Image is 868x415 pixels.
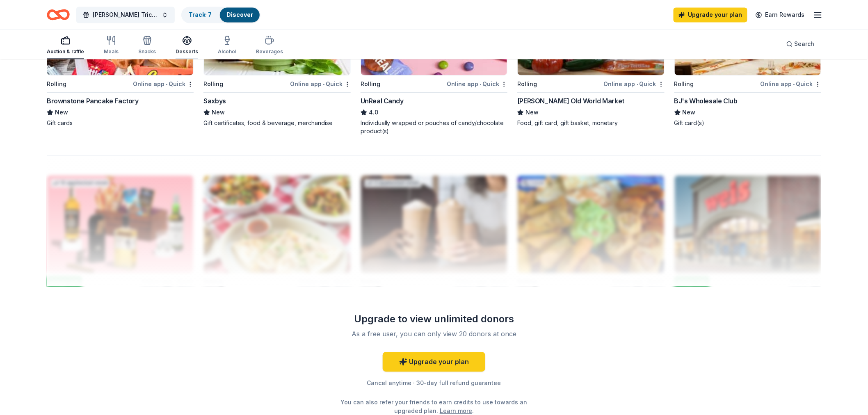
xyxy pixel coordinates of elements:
span: • [323,81,324,87]
div: Snacks [138,48,156,55]
a: Upgrade your plan [674,7,747,22]
div: Brownstone Pancake Factory [47,96,139,106]
span: New [212,107,225,117]
a: Discover [226,11,253,18]
div: Alcohol [218,48,236,55]
div: Gift cards [47,119,194,127]
div: Online app Quick [133,79,194,89]
button: Beverages [256,32,283,59]
span: • [793,81,795,87]
button: Auction & raffle [47,32,84,59]
button: Alcohol [218,32,236,59]
div: Food, gift card, gift basket, monetary [517,119,664,127]
a: Upgrade your plan [383,352,485,372]
a: Learn more [440,406,472,415]
div: Desserts [176,48,198,55]
a: Home [47,5,70,24]
div: Online app Quick [447,79,507,89]
span: New [525,107,539,117]
div: BJ's Wholesale Club [674,96,738,106]
div: Online app Quick [761,79,821,89]
a: Earn Rewards [751,7,810,22]
span: • [637,81,638,87]
div: Meals [104,48,119,55]
div: Gift card(s) [674,119,821,127]
button: [PERSON_NAME] Tricky Tray [76,7,175,23]
div: Rolling [674,79,694,89]
button: Meals [104,32,119,59]
div: Saxbys [203,96,226,106]
button: Snacks [138,32,156,59]
div: Gift certificates, food & beverage, merchandise [203,119,350,127]
button: Track· 7Discover [181,7,260,23]
div: UnReal Candy [361,96,404,106]
div: Rolling [203,79,223,89]
span: New [55,107,68,117]
span: 4.0 [369,107,378,117]
div: Rolling [47,79,66,89]
span: New [683,107,696,117]
div: [PERSON_NAME] Old World Market [517,96,624,106]
button: Desserts [176,32,198,59]
div: Auction & raffle [47,48,84,55]
span: • [480,81,481,87]
div: Beverages [256,48,283,55]
div: Online app Quick [604,79,665,89]
div: You can also refer your friends to earn credits to use towards an upgraded plan. . [339,398,529,415]
div: Individually wrapped or pouches of candy/chocolate product(s) [361,119,507,135]
div: Cancel anytime · 30-day full refund guarantee [316,378,552,388]
button: Search [780,36,821,52]
div: Upgrade to view unlimited donors [316,312,552,326]
div: Online app Quick [290,79,351,89]
span: [PERSON_NAME] Tricky Tray [93,10,158,20]
span: • [166,81,167,87]
a: Track· 7 [189,11,212,18]
div: Rolling [517,79,537,89]
div: As a free user, you can only view 20 donors at once [326,329,542,339]
div: Rolling [361,79,380,89]
span: Search [795,39,815,49]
